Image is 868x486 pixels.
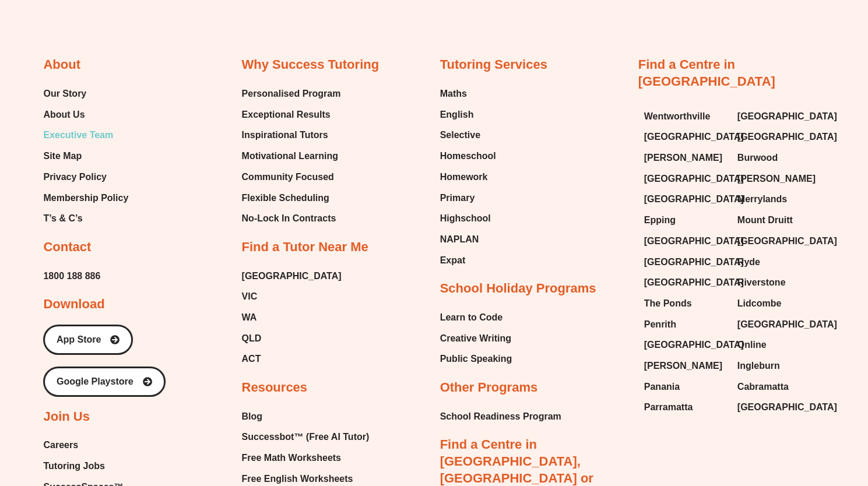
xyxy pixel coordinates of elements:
a: Burwood [737,149,819,167]
a: Homeschool [440,147,496,165]
span: [PERSON_NAME] [644,357,722,375]
a: 1800 188 886 [43,267,100,285]
span: Flexible Scheduling [241,189,329,207]
span: Highschool [440,210,491,227]
span: Our Story [43,85,86,103]
span: Ryde [737,253,760,271]
span: No-Lock In Contracts [241,210,336,227]
a: [GEOGRAPHIC_DATA] [644,274,726,291]
span: Successbot™ (Free AI Tutor) [241,428,369,446]
span: [GEOGRAPHIC_DATA] [737,108,837,125]
a: No-Lock In Contracts [241,210,340,227]
span: Free Math Worksheets [241,449,340,467]
span: Maths [440,85,467,103]
a: Expat [440,252,496,269]
span: Primary [440,189,475,207]
span: Executive Team [43,126,113,144]
span: QLD [241,330,261,347]
h2: Join Us [43,408,89,425]
a: Ryde [737,253,819,271]
a: Free Math Worksheets [241,449,381,467]
a: Site Map [43,147,128,165]
span: Blog [241,408,262,425]
h2: Download [43,296,104,313]
span: [GEOGRAPHIC_DATA] [644,274,744,291]
a: Highschool [440,210,496,227]
a: Wentworthville [644,108,726,125]
a: [GEOGRAPHIC_DATA] [241,267,341,285]
span: Lidcombe [737,295,782,312]
a: Homework [440,168,496,186]
a: Creative Writing [440,330,512,347]
a: App Store [43,325,133,355]
span: VIC [241,288,257,305]
a: Our Story [43,85,128,103]
span: Exceptional Results [241,106,330,124]
a: [PERSON_NAME] [644,357,726,375]
a: Membership Policy [43,189,128,207]
span: Mount Druitt [737,212,793,229]
a: [GEOGRAPHIC_DATA] [644,128,726,146]
span: App Store [57,335,101,344]
a: [GEOGRAPHIC_DATA] [737,128,819,146]
a: Epping [644,212,726,229]
span: Careers [43,436,78,454]
a: Panania [644,378,726,396]
span: [GEOGRAPHIC_DATA] [644,191,744,208]
span: Parramatta [644,399,693,416]
a: [GEOGRAPHIC_DATA] [737,233,819,250]
a: [GEOGRAPHIC_DATA] [737,316,819,333]
a: Mount Druitt [737,212,819,229]
span: Homework [440,168,488,186]
span: Riverstone [737,274,786,291]
a: Flexible Scheduling [241,189,340,207]
a: Maths [440,85,496,103]
a: ACT [241,350,341,368]
a: Online [737,336,819,354]
a: [GEOGRAPHIC_DATA] [737,108,819,125]
a: Riverstone [737,274,819,291]
span: Epping [644,212,676,229]
span: Penrith [644,316,676,333]
span: NAPLAN [440,231,479,248]
span: [GEOGRAPHIC_DATA] [737,233,837,250]
a: Careers [43,436,143,454]
a: Penrith [644,316,726,333]
span: Panania [644,378,680,396]
span: Site Map [43,147,82,165]
span: [GEOGRAPHIC_DATA] [737,128,837,146]
span: Burwood [737,149,778,167]
span: Motivational Learning [241,147,338,165]
a: Successbot™ (Free AI Tutor) [241,428,381,446]
span: Tutoring Jobs [43,457,104,475]
a: Primary [440,189,496,207]
a: Lidcombe [737,295,819,312]
a: Personalised Program [241,85,340,103]
a: [GEOGRAPHIC_DATA] [644,233,726,250]
h2: Other Programs [440,379,538,396]
span: The Ponds [644,295,692,312]
span: Creative Writing [440,330,511,347]
a: Learn to Code [440,309,512,326]
h2: Find a Tutor Near Me [241,239,368,256]
span: [PERSON_NAME] [644,149,722,167]
span: Privacy Policy [43,168,107,186]
a: Parramatta [644,399,726,416]
span: [PERSON_NAME] [737,170,816,188]
div: Chat Widget [674,354,868,486]
h2: About [43,57,80,73]
span: WA [241,309,256,326]
h2: Tutoring Services [440,57,547,73]
span: [GEOGRAPHIC_DATA] [644,170,744,188]
span: Expat [440,252,466,269]
h2: School Holiday Programs [440,280,596,297]
a: [GEOGRAPHIC_DATA] [644,336,726,354]
span: ACT [241,350,261,368]
a: Tutoring Jobs [43,457,143,475]
a: School Readiness Program [440,408,561,425]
